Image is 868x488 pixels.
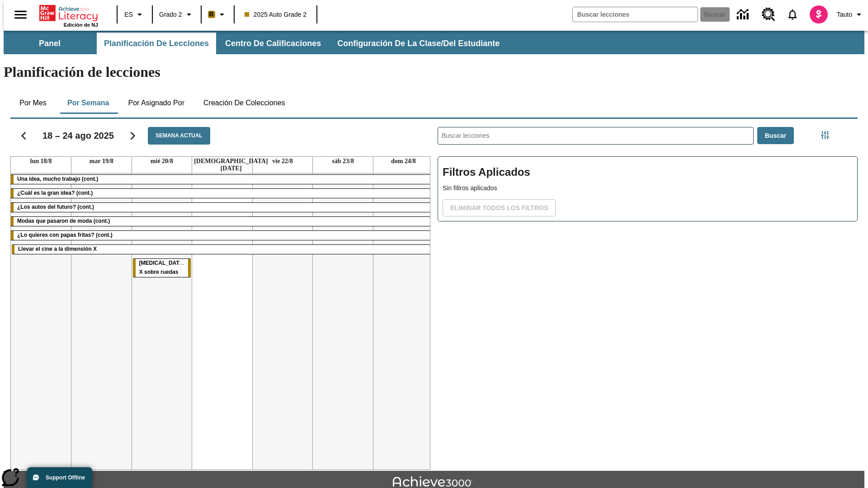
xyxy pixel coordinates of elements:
[833,6,868,23] button: Perfil/Configuración
[88,157,115,166] a: 19 de agosto de 2025
[4,31,864,54] div: Subbarra de navegación
[97,33,216,54] button: Planificación de lecciones
[245,10,307,19] span: 2025 Auto Grade 2
[757,127,794,145] button: Buscar
[156,6,198,23] button: Grado: Grado 2, Elige un grado
[121,92,192,114] button: Por asignado por
[12,245,433,254] div: Llevar el cine a la dimensión X
[330,33,507,54] button: Configuración de la clase/del estudiante
[11,231,434,240] div: ¿Lo quieres con papas fritas? (cont.)
[204,6,231,23] button: Boost El color de la clase es anaranjado claro. Cambiar el color de la clase.
[218,33,328,54] button: Centro de calificaciones
[11,175,434,184] div: Una idea, mucho trabajo (cont.)
[18,246,97,252] span: Llevar el cine a la dimensión X
[11,203,434,212] div: ¿Los autos del futuro? (cont.)
[804,3,833,26] button: Escoja un nuevo avatar
[42,130,114,141] h2: 18 – 24 ago 2025
[11,217,434,226] div: Modas que pasaron de moda (cont.)
[573,7,698,22] input: Buscar campo
[39,4,98,22] a: Portada
[46,474,85,481] span: Support Offline
[731,2,756,27] a: Centro de información
[64,22,98,28] span: Edición de NJ
[17,176,98,182] span: Una idea, mucho trabajo (cont.)
[330,157,356,166] a: 23 de agosto de 2025
[192,157,270,173] a: 21 de agosto de 2025
[438,156,858,221] div: Filtros Aplicados
[389,157,418,166] a: 24 de agosto de 2025
[10,92,56,114] button: Por mes
[837,10,852,19] span: Tauto
[5,33,95,54] button: Panel
[17,218,110,224] span: Modas que pasaron de moda (cont.)
[28,157,54,166] a: 18 de agosto de 2025
[270,157,295,166] a: 22 de agosto de 2025
[149,157,175,166] a: 20 de agosto de 2025
[430,115,858,470] div: Buscar
[11,189,434,198] div: ¿Cuál es la gran idea? (cont.)
[781,3,804,26] a: Notificaciones
[17,232,113,238] span: ¿Lo quieres con papas fritas? (cont.)
[3,115,430,470] div: Calendario
[810,5,828,23] img: avatar image
[4,33,508,54] div: Subbarra de navegación
[148,127,210,145] button: Semana actual
[17,190,93,196] span: ¿Cuál es la gran idea? (cont.)
[133,259,191,277] div: Rayos X sobre ruedas
[209,9,214,20] span: B
[27,467,92,488] button: Support Offline
[124,10,133,19] span: ES
[139,260,185,275] span: Rayos X sobre ruedas
[438,127,753,144] input: Buscar lecciones
[17,204,94,210] span: ¿Los autos del futuro? (cont.)
[121,124,144,147] button: Seguir
[443,161,853,183] h2: Filtros Aplicados
[4,64,864,80] h1: Planificación de lecciones
[12,124,35,147] button: Regresar
[756,2,781,27] a: Centro de recursos, Se abrirá en una pestaña nueva.
[159,10,182,19] span: Grado 2
[816,126,834,144] button: Menú lateral de filtros
[60,92,116,114] button: Por semana
[443,183,853,193] p: Sin filtros aplicados
[7,1,34,28] button: Abrir el menú lateral
[120,6,149,23] button: Lenguaje: ES, Selecciona un idioma
[39,3,98,28] div: Portada
[196,92,292,114] button: Creación de colecciones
